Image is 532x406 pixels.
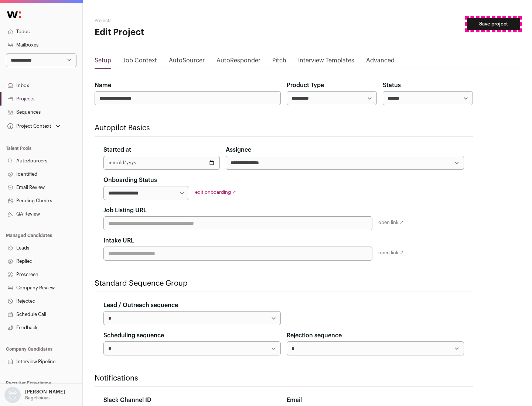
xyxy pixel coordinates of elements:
[287,331,342,340] label: Rejection sequence
[6,121,62,131] button: Open dropdown
[95,123,473,133] h2: Autopilot Basics
[383,81,401,90] label: Status
[195,190,236,195] a: edit onboarding ↗
[103,176,157,185] label: Onboarding Status
[95,27,236,38] h1: Edit Project
[272,56,286,68] a: Pitch
[95,373,473,383] h2: Notifications
[95,18,236,24] h2: Projects
[169,56,205,68] a: AutoSourcer
[3,7,25,22] img: Wellfound
[95,278,473,289] h2: Standard Sequence Group
[216,56,260,68] a: AutoResponder
[298,56,354,68] a: Interview Templates
[366,56,395,68] a: Advanced
[103,331,164,340] label: Scheduling sequence
[6,123,51,129] div: Project Context
[467,18,520,30] button: Save project
[3,387,66,403] button: Open dropdown
[103,396,151,405] label: Slack Channel ID
[287,81,324,90] label: Product Type
[103,236,134,245] label: Intake URL
[103,301,178,310] label: Lead / Outreach sequence
[4,387,21,403] img: nopic.png
[123,56,157,68] a: Job Context
[95,56,111,68] a: Setup
[95,81,111,90] label: Name
[25,395,50,401] p: Bagelicious
[103,145,131,154] label: Started at
[103,206,147,215] label: Job Listing URL
[287,396,464,405] div: Email
[25,389,65,395] p: [PERSON_NAME]
[226,145,251,154] label: Assignee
